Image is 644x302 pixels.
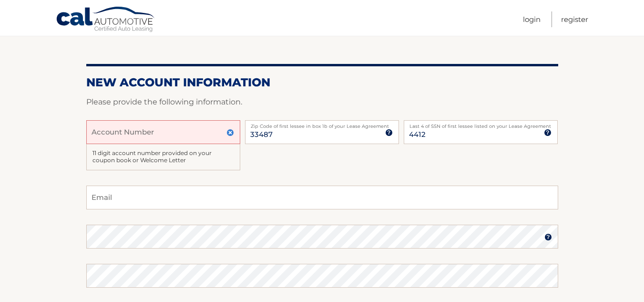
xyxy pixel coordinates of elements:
[86,120,240,144] input: Account Number
[56,6,156,34] a: Cal Automotive
[385,129,393,136] img: tooltip.svg
[404,120,558,128] label: Last 4 of SSN of first lessee listed on your Lease Agreement
[86,75,558,90] h2: New Account Information
[245,120,399,128] label: Zip Code of first lessee in box 1b of your Lease Agreement
[523,11,541,27] a: Login
[544,233,552,241] img: tooltip.svg
[544,129,552,136] img: tooltip.svg
[86,95,558,109] p: Please provide the following information.
[86,186,558,209] input: Email
[86,144,240,170] div: 11 digit account number provided on your coupon book or Welcome Letter
[404,120,558,144] input: SSN or EIN (last 4 digits only)
[561,11,588,27] a: Register
[226,129,234,136] img: close.svg
[245,120,399,144] input: Zip Code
